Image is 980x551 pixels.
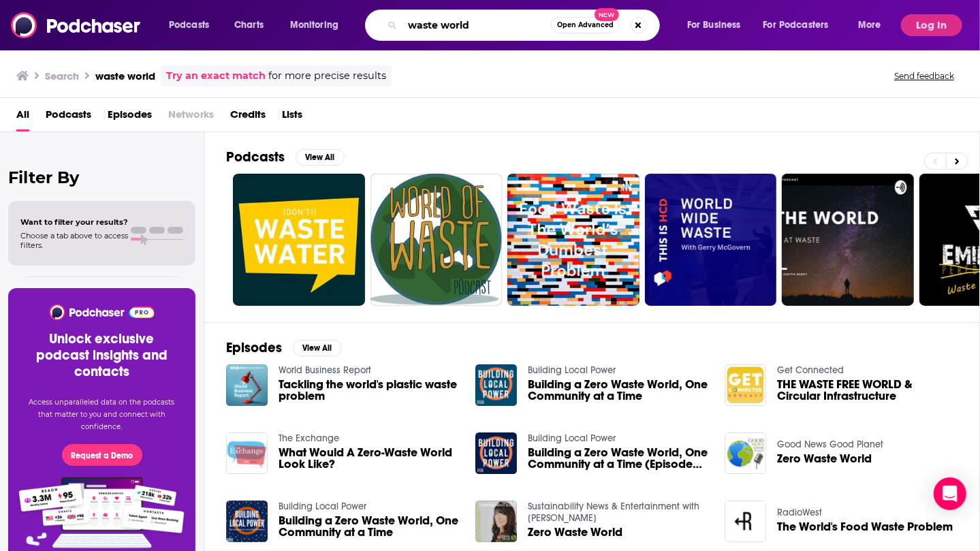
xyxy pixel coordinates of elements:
img: The World's Food Waste Problem [725,501,766,542]
button: open menu [281,14,356,36]
button: View All [296,149,345,166]
a: PodcastsView All [226,148,345,166]
span: New [595,8,619,21]
a: The World's Food Waste Problem [777,521,953,533]
a: Try an exact match [166,68,266,84]
span: Networks [168,104,214,131]
img: Building a Zero Waste World, One Community at a Time [226,501,268,542]
h2: Filter By [8,168,195,187]
a: Building Local Power [528,364,616,376]
button: Log In [901,14,962,36]
img: THE WASTE FREE WORLD & Circular Infrastructure [725,364,766,406]
a: Podcasts [46,104,91,131]
button: Send feedback [890,70,958,82]
a: The Exchange [279,432,339,444]
p: Access unparalleled data on the podcasts that matter to you and connect with confidence. [25,396,179,433]
img: Zero Waste World [475,501,517,542]
img: Podchaser - Follow, Share and Rate Podcasts [11,12,142,38]
button: open menu [849,14,898,36]
a: Building a Zero Waste World, One Community at a Time [279,515,459,538]
a: Good News Good Planet [777,439,883,450]
button: Open AdvancedNew [551,17,620,33]
button: open menu [678,14,758,36]
img: Podchaser - Follow, Share and Rate Podcasts [48,304,155,320]
a: Zero Waste World [528,526,622,538]
a: THE WASTE FREE WORLD & Circular Infrastructure [777,379,958,402]
a: Building Local Power [528,432,616,444]
img: Building a Zero Waste World, One Community at a Time (Episode 35) [475,432,517,474]
a: Credits [230,104,266,131]
span: Choose a tab above to access filters. [20,231,128,250]
a: All [16,104,29,131]
span: Monitoring [290,16,338,35]
a: Zero Waste World [777,453,872,465]
span: Want to filter your results? [20,217,128,227]
a: Charts [225,14,272,36]
h3: waste world [95,69,155,82]
input: Search podcasts, credits, & more... [402,14,551,36]
a: Episodes [108,104,152,131]
img: What Would A Zero-Waste World Look Like? [226,432,268,474]
a: RadioWest [777,507,822,518]
h2: Podcasts [226,148,285,166]
a: EpisodesView All [226,339,342,356]
div: Open Intercom Messenger [934,477,966,510]
a: Sustainability News & Entertainment with Diana Dehm [528,501,699,524]
span: For Business [687,16,741,35]
span: Podcasts [169,16,209,35]
div: Search podcasts, credits, & more... [378,10,673,41]
a: Building a Zero Waste World, One Community at a Time [528,379,708,402]
a: Lists [282,104,302,131]
button: View All [293,340,342,356]
img: Tackling the world's plastic waste problem [226,364,268,406]
img: Building a Zero Waste World, One Community at a Time [475,364,517,406]
a: Building Local Power [279,501,366,512]
span: Open Advanced [557,22,614,29]
h3: Unlock exclusive podcast insights and contacts [25,331,179,380]
span: for more precise results [268,68,386,84]
h3: Search [45,69,79,82]
a: Building a Zero Waste World, One Community at a Time (Episode 35) [528,447,708,470]
h2: Episodes [226,339,282,356]
span: Charts [234,16,264,35]
a: What Would A Zero-Waste World Look Like? [279,447,459,470]
button: open menu [755,14,849,36]
span: For Podcasters [763,16,829,35]
a: Tackling the world's plastic waste problem [279,379,459,402]
span: More [858,16,881,35]
img: Pro Features [14,477,189,549]
a: World Business Report [279,364,371,376]
img: Zero Waste World [725,432,766,474]
button: Request a Demo [62,444,142,466]
a: Get Connected [777,364,844,376]
button: open menu [159,14,227,36]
